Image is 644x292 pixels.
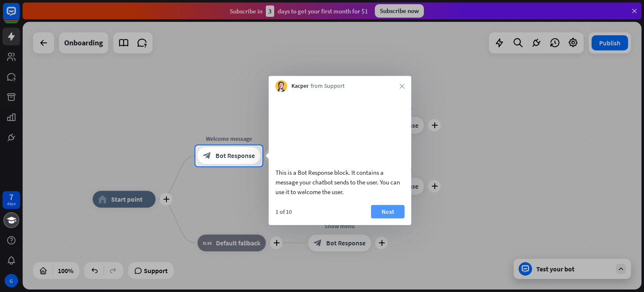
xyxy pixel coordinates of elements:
[275,208,292,215] div: 1 of 10
[371,205,405,218] button: Next
[203,152,211,160] i: block_bot_response
[7,3,32,29] button: Open LiveChat chat widget
[275,167,405,196] div: This is a Bot Response block. It contains a message your chatbot sends to the user. You can use i...
[311,82,345,90] span: from Support
[216,152,255,160] span: Bot Response
[400,84,405,89] i: close
[291,82,309,90] span: Kacper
